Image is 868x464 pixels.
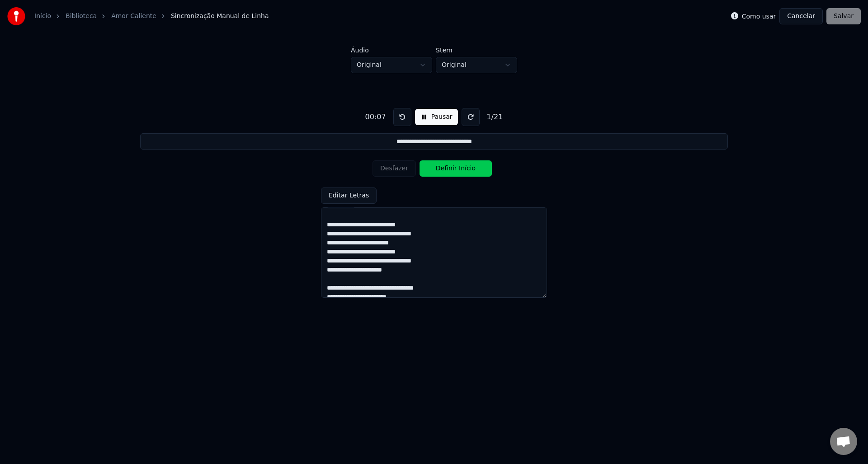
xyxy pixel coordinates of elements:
button: Cancelar [779,8,823,24]
label: Stem [436,47,517,53]
img: youka [7,7,25,25]
div: 00:07 [362,112,390,122]
a: Amor Caliente [111,12,156,21]
div: 1 / 21 [483,112,507,122]
nav: breadcrumb [34,12,269,21]
div: Bate-papo aberto [830,428,857,455]
a: Biblioteca [66,12,97,21]
label: Como usar [742,13,776,19]
a: Início [34,12,51,21]
button: Definir Início [420,160,492,177]
label: Áudio [351,47,432,53]
button: Pausar [415,109,458,125]
button: Editar Letras [321,187,377,204]
span: Sincronização Manual de Linha [171,12,269,21]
